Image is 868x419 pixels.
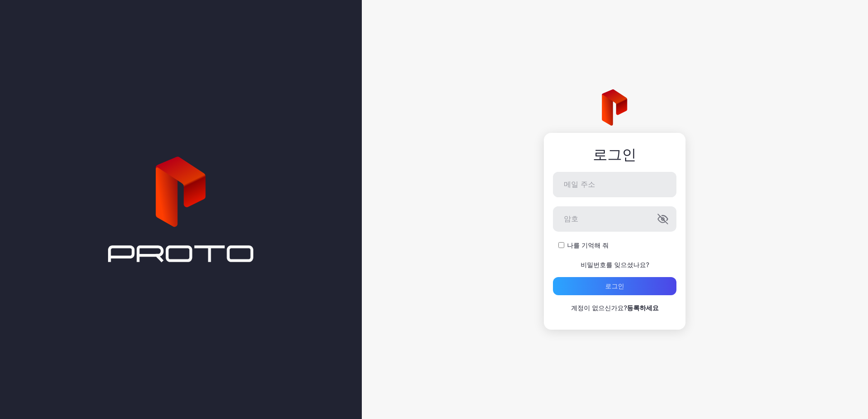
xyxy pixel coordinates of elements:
[657,214,668,224] button: 암호
[605,283,624,290] div: 로그인
[553,277,676,295] button: 로그인
[553,206,676,232] input: 암호
[627,304,659,312] a: 등록하세요
[553,146,676,163] div: 로그인
[553,172,676,197] input: 메일 주소
[553,302,676,313] p: 계정이 없으신가요?
[581,261,649,268] a: 비밀번호를 잊으셨나요?
[567,241,609,250] label: 나를 기억해 줘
